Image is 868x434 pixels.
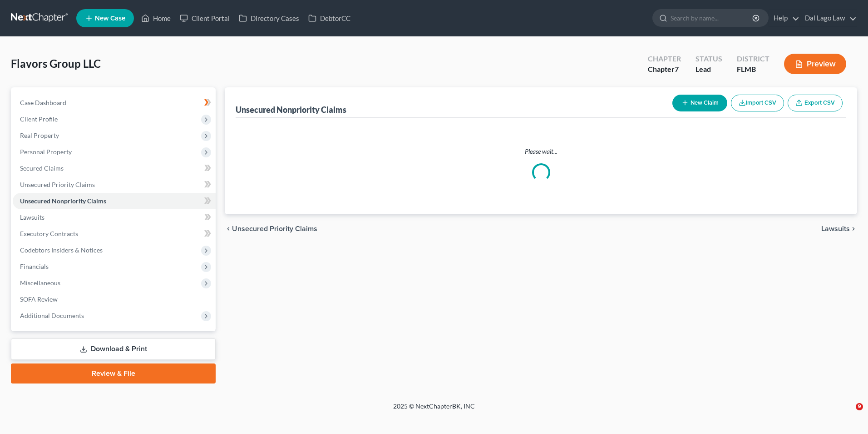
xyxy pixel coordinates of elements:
[837,403,859,425] iframe: Intercom live chat
[856,403,863,410] span: 9
[20,181,95,188] span: Unsecured Priority Claims
[13,193,216,209] a: Unsecured Nonpriority Claims
[232,225,317,232] span: Unsecured Priority Claims
[800,10,857,26] a: Dal Lago Law
[20,262,49,270] span: Financials
[11,338,216,360] a: Download & Print
[175,10,234,26] a: Client Portal
[304,10,355,26] a: DebtorCC
[784,54,846,74] button: Preview
[821,225,857,232] button: Lawsuits chevron_right
[648,54,681,64] div: Chapter
[13,177,216,193] a: Unsecured Priority Claims
[137,10,175,26] a: Home
[695,54,722,64] div: Status
[20,148,72,156] span: Personal Property
[225,225,317,232] button: chevron_left Unsecured Priority Claims
[769,10,799,26] a: Help
[20,197,106,205] span: Unsecured Nonpriority Claims
[671,10,754,26] input: Search by name...
[731,95,784,111] button: Import CSV
[225,225,232,232] i: chevron_left
[13,160,216,177] a: Secured Claims
[20,213,44,221] span: Lawsuits
[648,64,681,75] div: Chapter
[13,226,216,242] a: Executory Contracts
[20,246,103,254] span: Codebtors Insiders & Notices
[737,64,769,75] div: FLMB
[20,164,64,172] span: Secured Claims
[175,402,693,418] div: 2025 © NextChapterBK, INC
[95,15,125,22] span: New Case
[695,64,722,75] div: Lead
[13,291,216,308] a: SOFA Review
[788,95,843,111] a: Export CSV
[13,95,216,111] a: Case Dashboard
[20,115,58,123] span: Client Profile
[20,312,84,319] span: Additional Documents
[236,104,346,115] div: Unsecured Nonpriority Claims
[20,131,59,139] span: Real Property
[20,230,78,237] span: Executory Contracts
[243,147,839,156] p: Please wait...
[675,65,679,73] span: 7
[20,295,58,303] span: SOFA Review
[737,54,769,64] div: District
[850,225,857,232] i: chevron_right
[13,209,216,226] a: Lawsuits
[672,95,727,111] button: New Claim
[11,57,101,70] span: Flavors Group LLC
[20,99,66,106] span: Case Dashboard
[234,10,304,26] a: Directory Cases
[20,279,60,287] span: Miscellaneous
[821,225,850,232] span: Lawsuits
[11,363,216,384] a: Review & File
